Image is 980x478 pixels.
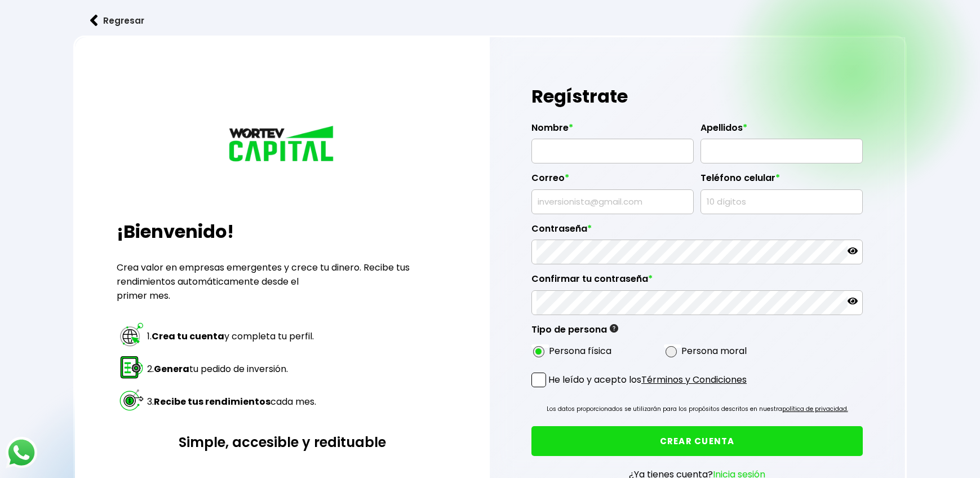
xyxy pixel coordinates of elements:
[531,223,863,240] label: Contraseña
[117,260,448,303] p: Crea valor en empresas emergentes y crece tu dinero. Recibe tus rendimientos automáticamente desd...
[531,324,618,341] label: Tipo de persona
[531,426,863,456] button: CREAR CUENTA
[6,437,37,468] img: logos_whatsapp-icon.242b2217.svg
[147,386,317,418] td: 3. cada mes.
[700,122,863,139] label: Apellidos
[549,344,611,358] label: Persona física
[226,124,339,166] img: logo_wortev_capital
[73,6,906,36] a: flecha izquierdaRegresar
[152,330,224,343] strong: Crea tu cuenta
[118,354,145,380] img: paso 2
[73,6,161,36] button: Regresar
[117,432,448,452] h3: Simple, accesible y redituable
[641,373,747,386] a: Términos y Condiciones
[147,353,317,385] td: 2. tu pedido de inversión.
[610,324,618,333] img: gfR76cHglkPwleuBLjWdxeZVvX9Wp6JBDmjRYY8JYDQn16A2ICN00zLTgIroGa6qie5tIuWH7V3AapTKqzv+oMZsGfMUqL5JM...
[531,273,863,290] label: Confirmar tu contraseña
[118,387,145,413] img: paso 3
[531,79,863,113] h1: Regístrate
[706,190,858,214] input: 10 dígitos
[548,373,747,387] p: He leído y acepto los
[117,218,448,245] h2: ¡Bienvenido!
[536,190,689,214] input: inversionista@gmail.com
[782,405,848,413] a: política de privacidad.
[147,321,317,352] td: 1. y completa tu perfil.
[154,395,271,408] strong: Recibe tus rendimientos
[681,344,747,358] label: Persona moral
[547,404,848,415] p: Los datos proporcionados se utilizarán para los propósitos descritos en nuestra
[531,122,694,139] label: Nombre
[118,321,145,348] img: paso 1
[531,172,694,189] label: Correo
[154,362,189,375] strong: Genera
[90,15,98,26] img: flecha izquierda
[700,172,863,189] label: Teléfono celular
